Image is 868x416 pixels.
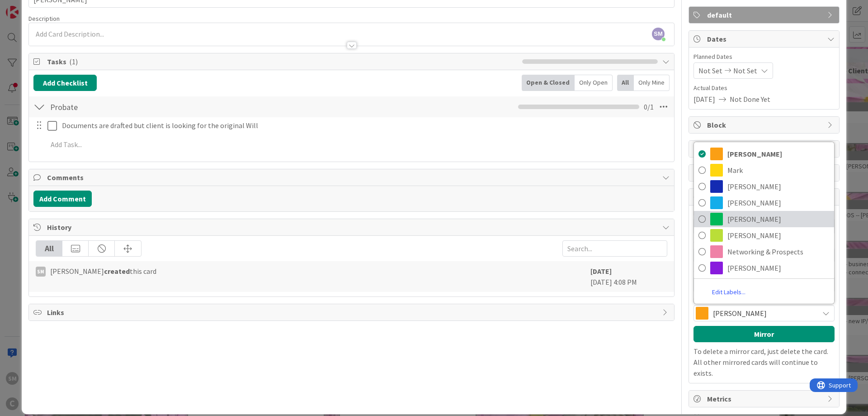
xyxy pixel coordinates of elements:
[28,14,60,23] span: Description
[575,75,613,91] div: Only Open
[698,65,722,76] span: Not Set
[522,75,575,91] div: Open & Closed
[727,147,830,161] span: [PERSON_NAME]
[694,195,834,211] a: [PERSON_NAME]
[47,56,518,67] span: Tasks
[36,267,46,277] div: SM
[590,266,667,287] div: [DATE] 4:08 PM
[707,120,823,130] span: Block
[694,260,834,276] a: [PERSON_NAME]
[693,94,715,105] span: [DATE]
[33,75,97,91] button: Add Checklist
[694,227,834,244] a: [PERSON_NAME]
[693,83,835,93] span: Actual Dates
[694,284,764,300] a: Edit Labels...
[652,28,665,40] span: SM
[47,222,658,233] span: History
[62,120,668,131] p: Documents are drafted but client is looking for the original Will
[707,10,823,20] span: default
[730,94,770,105] span: Not Done Yet
[104,267,130,276] b: created
[694,162,834,178] a: Mark
[47,99,250,115] input: Add Checklist...
[693,297,708,303] span: Label
[47,172,658,183] span: Comments
[693,326,835,342] button: Mirror
[36,241,62,256] div: All
[590,267,612,276] b: [DATE]
[693,346,835,378] p: To delete a mirror card, just delete the card. All other mirrored cards will continue to exists.
[69,57,78,66] span: ( 1 )
[694,146,834,162] a: [PERSON_NAME]
[694,211,834,227] a: [PERSON_NAME]
[33,191,92,207] button: Add Comment
[707,33,823,44] span: Dates
[733,65,757,76] span: Not Set
[634,75,670,91] div: Only Mine
[713,307,814,320] span: [PERSON_NAME]
[47,307,658,318] span: Links
[727,261,830,275] span: [PERSON_NAME]
[19,1,41,12] span: Support
[693,52,835,62] span: Planned Dates
[707,393,823,404] span: Metrics
[727,245,830,258] span: Networking & Prospects
[562,240,667,257] input: Search...
[727,212,830,226] span: [PERSON_NAME]
[694,244,834,260] a: Networking & Prospects
[694,178,834,195] a: [PERSON_NAME]
[644,101,654,112] span: 0 / 1
[727,163,830,177] span: Mark
[727,180,830,193] span: [PERSON_NAME]
[50,266,156,277] span: [PERSON_NAME] this card
[617,75,634,91] div: All
[727,229,830,242] span: [PERSON_NAME]
[727,196,830,210] span: [PERSON_NAME]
